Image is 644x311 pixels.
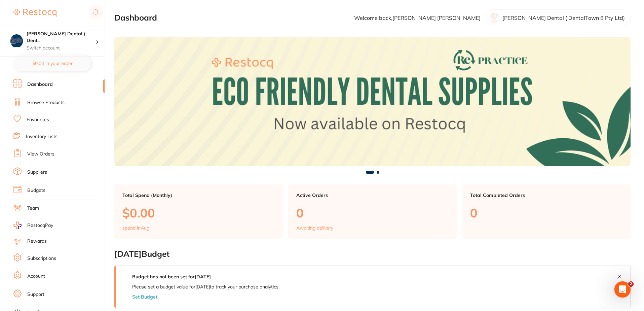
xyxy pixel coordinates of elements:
p: Active Orders [296,193,449,198]
a: Dashboard [27,81,53,88]
a: Suppliers [27,169,47,176]
p: 0 [296,206,449,220]
a: Browse Products [27,99,65,106]
p: spend in Aug [122,225,149,231]
a: Inventory Lists [26,133,58,140]
span: RestocqPay [27,222,53,229]
img: RestocqPay [13,221,22,229]
a: Active Orders0Awaiting delivery [288,184,457,239]
h2: Dashboard [114,13,157,23]
p: 0 [470,206,622,220]
img: Singleton Dental ( DentalTown 8 Pty Ltd) [10,34,23,47]
a: Team [27,205,39,212]
p: $0.00 [122,206,275,220]
button: $0.00 in your order [13,55,91,71]
iframe: Intercom live chat [614,281,631,298]
img: Dashboard [114,37,631,166]
p: Switch account [27,45,96,51]
a: Subscriptions [27,255,56,262]
a: Support [27,291,44,298]
strong: Budget has not been set for [DATE] . [132,274,212,280]
p: [PERSON_NAME] Dental ( DentalTown 8 Pty Ltd) [502,15,625,21]
a: RestocqPay [13,221,53,229]
a: Budgets [27,187,45,194]
button: Set Budget [132,294,157,300]
a: Total Spend (Monthly)$0.00spend inAug [114,184,283,239]
span: 2 [628,281,634,287]
a: View Orders [27,151,54,158]
a: Total Completed Orders0 [462,184,631,239]
p: Welcome back, [PERSON_NAME] [PERSON_NAME] [354,15,481,21]
p: Total Completed Orders [470,193,622,198]
img: Restocq Logo [13,9,56,17]
h4: Singleton Dental ( DentalTown 8 Pty Ltd) [27,31,96,44]
a: Rewards [27,238,47,245]
a: Favourites [27,116,49,123]
a: Restocq Logo [13,5,56,21]
p: Total Spend (Monthly) [122,193,275,198]
h2: [DATE] Budget [114,249,631,259]
a: Account [27,273,45,280]
p: Please set a budget value for [DATE] to track your purchase analytics. [132,284,279,289]
p: Awaiting delivery [296,225,333,231]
